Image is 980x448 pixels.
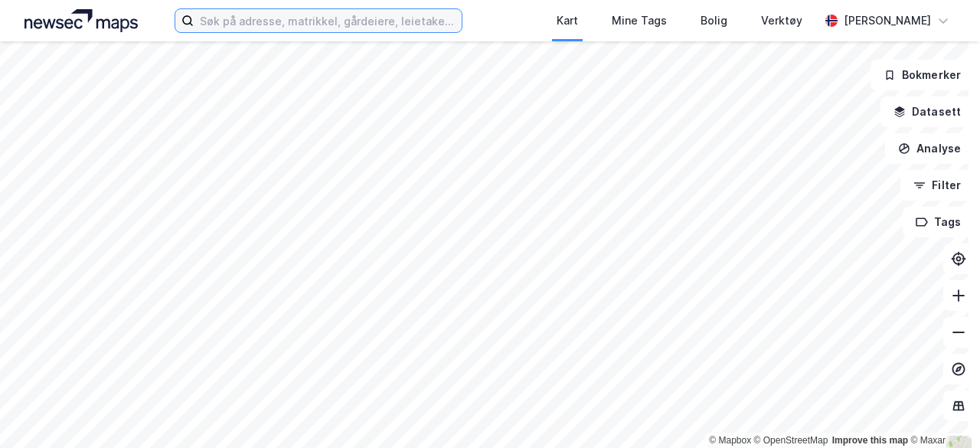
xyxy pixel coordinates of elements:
a: OpenStreetMap [754,435,828,446]
input: Søk på adresse, matrikkel, gårdeiere, leietakere eller personer [194,9,462,32]
button: Analyse [885,133,974,164]
div: Kart [557,11,578,30]
a: Improve this map [832,435,908,446]
div: Bolig [701,11,727,30]
iframe: Chat Widget [903,374,980,448]
button: Bokmerker [871,60,974,90]
div: [PERSON_NAME] [844,11,931,30]
button: Tags [903,207,974,237]
a: Mapbox [709,435,751,446]
div: Kontrollprogram for chat [903,374,980,448]
button: Filter [900,170,974,201]
div: Mine Tags [612,11,667,30]
img: logo.a4113a55bc3d86da70a041830d287a7e.svg [24,9,138,32]
div: Verktøy [761,11,802,30]
button: Datasett [880,96,974,127]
